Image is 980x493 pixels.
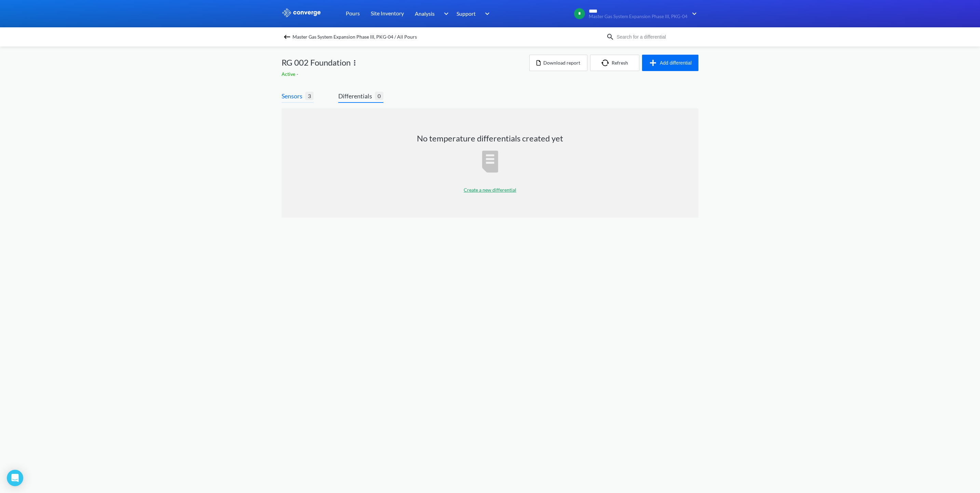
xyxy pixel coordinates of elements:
span: Differentials [338,91,375,101]
img: downArrow.svg [439,10,450,18]
img: icon-refresh.svg [601,59,612,66]
button: Download report [529,55,587,71]
p: Create a new differential [464,186,516,194]
span: Sensors [282,91,305,101]
span: RG 002 Foundation [282,56,351,69]
span: Master Gas System Expansion Phase III, PKG-04 / All Pours [292,32,417,42]
img: more.svg [351,59,359,67]
img: logo_ewhite.svg [282,8,321,17]
span: Analysis [415,9,435,18]
img: downArrow.svg [480,10,491,18]
span: 0 [375,92,383,100]
span: Master Gas System Expansion Phase III, PKG-04 [589,14,688,19]
img: icon-plus.svg [649,59,660,67]
img: downArrow.svg [688,10,698,18]
button: Refresh [590,55,639,71]
span: - [297,71,300,77]
img: icon-search.svg [606,33,614,41]
img: icon-file.svg [536,60,541,66]
span: Support [457,9,476,18]
img: report-icon.svg [482,151,498,173]
div: Open Intercom Messenger [7,470,23,486]
h1: No temperature differentials created yet [417,133,563,144]
input: Search for a differential [614,33,697,41]
span: 3 [305,92,314,100]
span: Active [282,71,297,77]
button: Add differential [642,55,698,71]
img: backspace.svg [283,33,291,41]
